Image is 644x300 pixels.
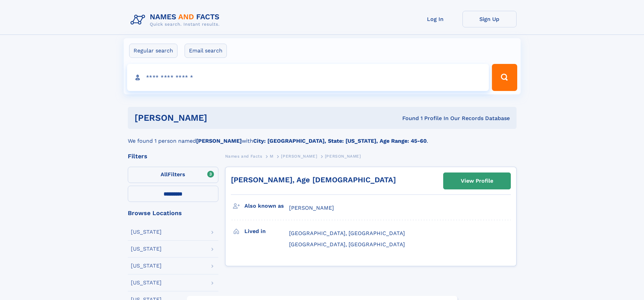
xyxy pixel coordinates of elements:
[270,154,273,159] span: M
[325,154,361,159] span: [PERSON_NAME]
[129,44,177,58] label: Regular search
[127,64,489,91] input: search input
[225,152,262,160] a: Names and Facts
[444,173,510,189] a: View Profile
[131,280,162,285] div: [US_STATE]
[462,11,517,27] a: Sign Up
[281,154,317,159] span: [PERSON_NAME]
[231,176,396,184] a: [PERSON_NAME], Age [DEMOGRAPHIC_DATA]
[289,241,405,248] span: [GEOGRAPHIC_DATA], [GEOGRAPHIC_DATA]
[128,11,225,29] img: Logo Names and Facts
[128,167,218,183] label: Filters
[128,129,517,145] div: We found 1 person named with .
[270,152,273,160] a: M
[244,226,289,237] h3: Lived in
[185,44,227,58] label: Email search
[281,152,317,160] a: [PERSON_NAME]
[131,246,162,252] div: [US_STATE]
[128,153,218,159] div: Filters
[131,263,162,269] div: [US_STATE]
[305,115,510,122] div: Found 1 Profile In Our Records Database
[492,64,517,91] button: Search Button
[408,11,462,27] a: Log In
[244,200,289,212] h3: Also known as
[196,138,242,144] b: [PERSON_NAME]
[135,114,305,122] h1: [PERSON_NAME]
[289,205,334,211] span: [PERSON_NAME]
[253,138,427,144] b: City: [GEOGRAPHIC_DATA], State: [US_STATE], Age Range: 45-60
[131,229,162,235] div: [US_STATE]
[289,230,405,236] span: [GEOGRAPHIC_DATA], [GEOGRAPHIC_DATA]
[461,173,493,189] div: View Profile
[128,210,218,216] div: Browse Locations
[161,171,168,178] span: All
